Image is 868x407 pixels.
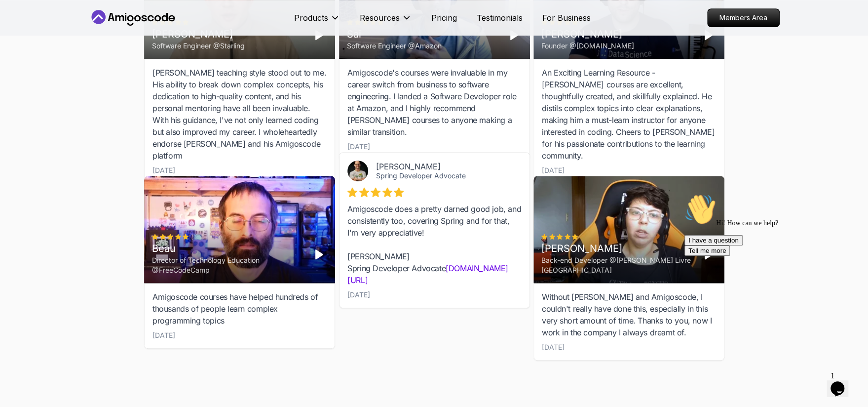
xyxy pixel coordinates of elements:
[294,12,328,24] p: Products
[4,4,182,66] div: 👋Hi! How can we help?I have a questionTell me more
[347,263,508,285] a: [DOMAIN_NAME][URL]
[542,343,565,353] div: [DATE]
[707,8,780,27] a: Members Area
[152,331,175,341] div: [DATE]
[294,12,340,32] button: Products
[680,190,858,363] iframe: chat widget
[347,67,522,138] div: Amigoscode's courses were invaluable in my career switch from business to software engineering. I...
[376,162,506,171] div: [PERSON_NAME]
[347,142,370,152] div: [DATE]
[347,203,522,286] div: Amigoscode does a pretty darned good job, and consistently too, covering Spring and for that, I'm...
[477,12,523,24] a: Testimonials
[4,4,36,36] img: :wave:
[347,161,368,181] img: Josh Long avatar
[152,41,245,51] div: Software Engineer @Starling
[347,41,442,51] div: Software Engineer @Amazon
[376,171,466,180] a: Spring Developer Advocate
[541,256,693,276] div: Back-end Developer @[PERSON_NAME] Livre [GEOGRAPHIC_DATA]
[4,45,62,56] button: I have a question
[152,166,175,176] div: [DATE]
[311,247,327,263] button: Play
[360,12,412,32] button: Resources
[152,242,303,256] div: Beau
[827,367,858,397] iframe: chat widget
[152,256,303,276] div: Director of Technology Education @FreeCodeCamp
[4,56,49,66] button: Tell me more
[152,291,327,327] div: Amigoscode courses have helped hundreds of thousands of people learn complex programming topics
[4,30,98,37] span: Hi! How can we help?
[542,291,716,339] div: Without [PERSON_NAME] and Amigoscode, I couldn't really have done this, especially in this very s...
[542,67,716,162] div: An Exciting Learning Resource - [PERSON_NAME] courses are excellent, thoughtfully created, and sk...
[542,166,565,176] div: [DATE]
[541,41,634,51] div: Founder @[DOMAIN_NAME]
[542,12,591,24] a: For Business
[541,242,693,256] div: [PERSON_NAME]
[431,12,457,24] a: Pricing
[152,67,327,162] div: [PERSON_NAME] teaching style stood out to me. His ability to break down complex concepts, his ded...
[708,9,779,27] p: Members Area
[360,12,400,24] p: Resources
[347,290,370,300] div: [DATE]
